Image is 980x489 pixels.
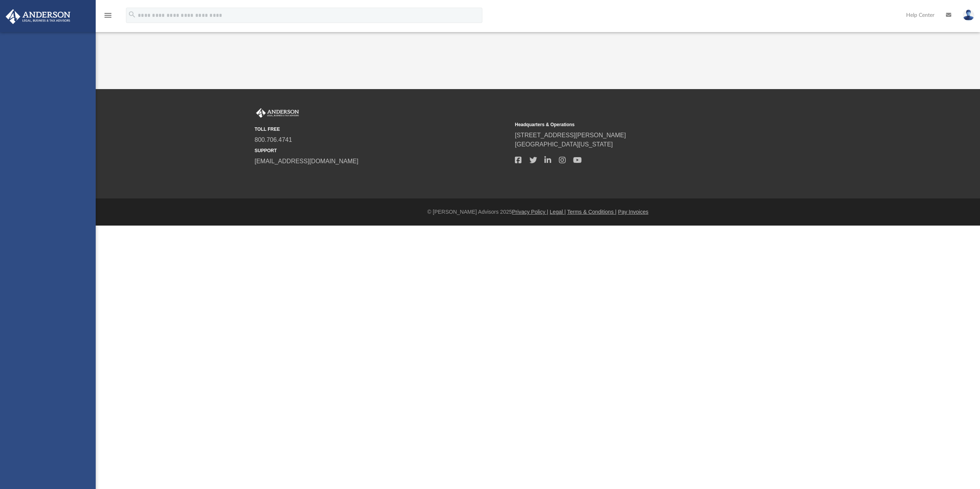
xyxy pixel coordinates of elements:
[255,108,301,118] img: Anderson Advisors Platinum Portal
[96,208,980,216] div: © [PERSON_NAME] Advisors 2025
[618,209,648,215] a: Pay Invoices
[550,209,566,215] a: Legal |
[515,141,613,148] a: [GEOGRAPHIC_DATA][US_STATE]
[515,121,770,128] small: Headquarters & Operations
[103,11,113,20] i: menu
[567,209,617,215] a: Terms & Conditions |
[255,126,510,133] small: TOLL FREE
[255,136,292,143] a: 800.706.4741
[255,147,510,154] small: SUPPORT
[128,10,136,19] i: search
[3,9,73,24] img: Anderson Advisors Platinum Portal
[963,10,974,21] img: User Pic
[512,209,549,215] a: Privacy Policy |
[103,15,113,20] a: menu
[515,132,626,138] a: [STREET_ADDRESS][PERSON_NAME]
[255,158,358,164] a: [EMAIL_ADDRESS][DOMAIN_NAME]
